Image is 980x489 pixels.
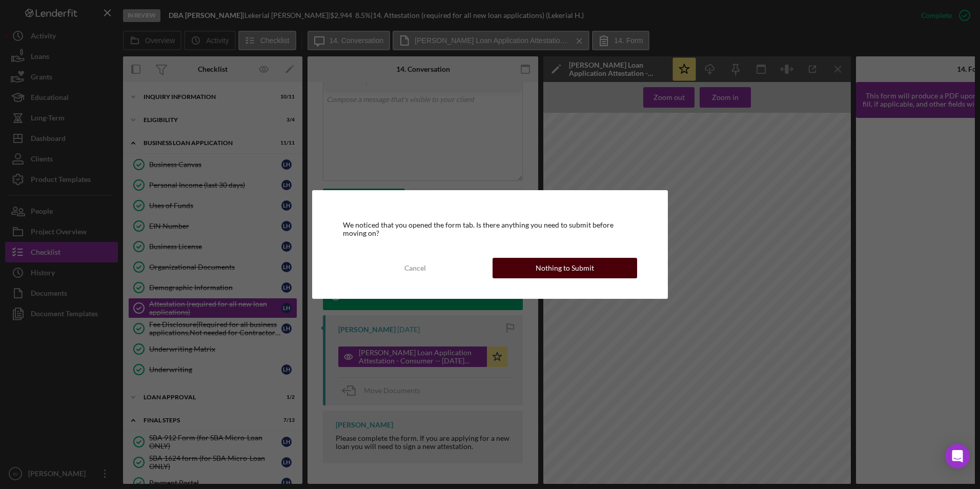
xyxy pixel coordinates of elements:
div: Open Intercom Messenger [945,444,970,468]
div: Nothing to Submit [536,258,594,278]
div: Cancel [404,258,426,278]
div: We noticed that you opened the form tab. Is there anything you need to submit before moving on? [343,221,637,237]
button: Cancel [343,258,487,278]
button: Nothing to Submit [493,258,637,278]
